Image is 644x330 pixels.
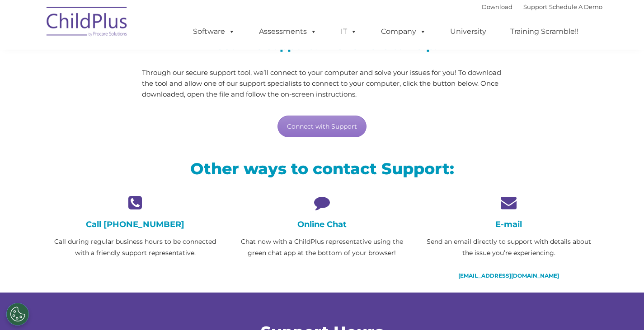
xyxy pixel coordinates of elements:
a: Assessments [250,23,326,41]
p: Send an email directly to support with details about the issue you’re experiencing. [422,236,595,259]
p: Call during regular business hours to be connected with a friendly support representative. [49,236,222,259]
a: University [441,23,495,41]
a: Support [523,3,547,10]
h3: Need live support? We’re here to help! [142,40,502,51]
a: Software [184,23,244,41]
button: Cookies Settings [6,303,29,325]
p: Chat now with a ChildPlus representative using the green chat app at the bottom of your browser! [235,236,409,259]
a: Download [482,3,512,10]
a: Training Scramble!! [501,23,588,41]
img: ChildPlus by Procare Solutions [42,0,132,46]
h4: E-mail [422,219,595,229]
a: Company [372,23,435,41]
h2: Other ways to contact Support: [49,158,596,179]
p: Through our secure support tool, we’ll connect to your computer and solve your issues for you! To... [142,67,502,100]
h4: Call [PHONE_NUMBER] [49,219,222,229]
a: Schedule A Demo [549,3,602,10]
font: | [482,3,602,10]
h4: Online Chat [235,219,409,229]
a: IT [332,23,366,41]
a: [EMAIL_ADDRESS][DOMAIN_NAME] [458,272,559,279]
a: Connect with Support [277,116,367,137]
